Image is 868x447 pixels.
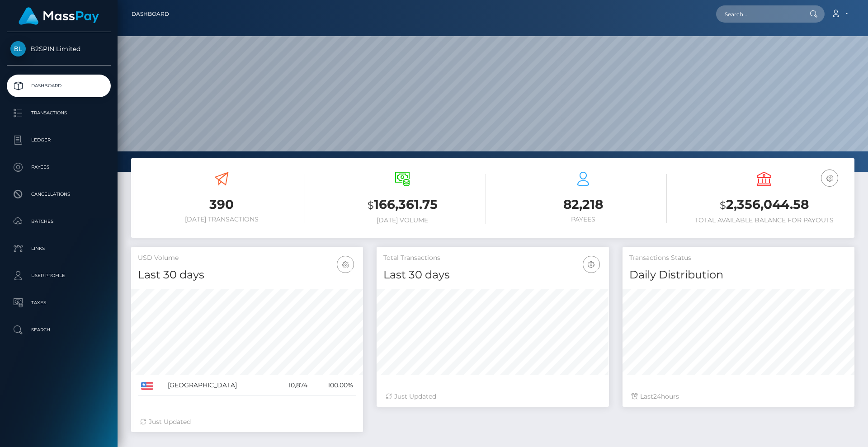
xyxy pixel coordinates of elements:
small: $ [720,199,726,212]
a: User Profile [7,264,111,287]
td: 10,874 [274,375,311,396]
p: Ledger [10,133,107,147]
h3: 82,218 [500,196,667,213]
h6: Total Available Balance for Payouts [680,216,848,224]
a: Cancellations [7,183,111,206]
a: Dashboard [132,5,169,24]
span: B2SPIN Limited [7,45,111,53]
a: Dashboard [7,75,111,97]
a: Payees [7,156,111,179]
h3: 2,356,044.58 [680,196,848,214]
img: MassPay Logo [19,7,99,25]
p: Payees [10,160,107,174]
p: Batches [10,215,107,228]
h3: 166,361.75 [319,196,486,214]
h6: Payees [500,216,667,223]
td: 100.00% [311,375,356,396]
div: Just Updated [386,392,599,401]
img: US.png [141,382,153,390]
td: [GEOGRAPHIC_DATA] [165,375,274,396]
img: B2SPIN Limited [10,41,26,56]
p: Search [10,323,107,337]
div: Last hours [632,392,845,401]
p: Transactions [10,106,107,120]
h4: Last 30 days [383,267,602,283]
input: Search... [716,5,801,23]
div: Just Updated [140,417,354,427]
h6: [DATE] Transactions [138,216,305,223]
h4: Daily Distribution [629,267,848,283]
a: Batches [7,210,111,233]
p: Taxes [10,296,107,310]
a: Taxes [7,292,111,314]
p: Links [10,242,107,255]
a: Ledger [7,129,111,151]
h3: 390 [138,196,305,213]
h5: Transactions Status [629,254,848,263]
h4: Last 30 days [138,267,356,283]
p: Cancellations [10,188,107,201]
small: $ [368,199,374,212]
h5: USD Volume [138,254,356,263]
h6: [DATE] Volume [319,216,486,224]
p: User Profile [10,269,107,282]
h5: Total Transactions [383,254,602,263]
span: 24 [653,392,661,400]
a: Search [7,319,111,341]
a: Links [7,237,111,260]
a: Transactions [7,102,111,124]
p: Dashboard [10,79,107,93]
